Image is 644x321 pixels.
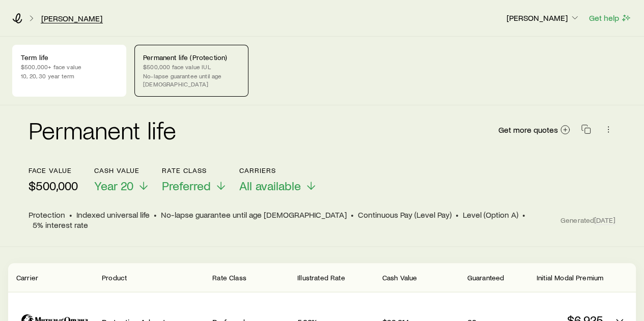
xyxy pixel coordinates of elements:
[29,210,65,220] span: Protection
[382,273,417,282] span: Cash Value
[102,273,127,282] span: Product
[561,216,615,225] span: Generated
[507,13,580,23] p: [PERSON_NAME]
[506,12,580,24] button: [PERSON_NAME]
[69,210,72,220] span: •
[522,210,525,220] span: •
[162,166,227,193] button: Rate ClassPreferred
[41,14,103,23] a: [PERSON_NAME]
[29,179,78,193] p: $500,000
[239,166,317,174] p: Carriers
[498,126,558,134] span: Get more quotes
[162,166,227,174] p: Rate Class
[76,210,150,220] span: Indexed universal life
[212,273,246,282] span: Rate Class
[29,118,176,142] h2: Permanent life
[351,210,354,220] span: •
[143,63,240,71] p: $500,000 face value IUL
[94,166,150,174] p: Cash Value
[21,53,118,62] p: Term life
[154,210,157,220] span: •
[467,273,505,282] span: Guaranteed
[143,72,240,88] p: No-lapse guarantee until age [DEMOGRAPHIC_DATA]
[162,179,211,193] span: Preferred
[297,273,345,282] span: Illustrated Rate
[456,210,459,220] span: •
[29,166,78,174] p: face value
[463,210,518,220] span: Level (Option A)
[33,220,88,230] span: 5% interest rate
[239,166,317,193] button: CarriersAll available
[94,179,133,193] span: Year 20
[21,72,118,80] p: 10, 20, 30 year term
[16,273,38,282] span: Carrier
[134,45,248,97] a: Permanent life (Protection)$500,000 face value IULNo-lapse guarantee until age [DEMOGRAPHIC_DATA]
[94,166,150,193] button: Cash ValueYear 20
[161,210,347,220] span: No-lapse guarantee until age [DEMOGRAPHIC_DATA]
[21,63,118,71] p: $500,000+ face value
[589,12,632,24] button: Get help
[239,179,301,193] span: All available
[537,273,603,282] span: Initial Modal Premium
[143,53,240,62] p: Permanent life (Protection)
[358,210,452,220] span: Continuous Pay (Level Pay)
[12,45,126,97] a: Term life$500,000+ face value10, 20, 30 year term
[498,124,571,136] a: Get more quotes
[594,216,615,225] span: [DATE]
